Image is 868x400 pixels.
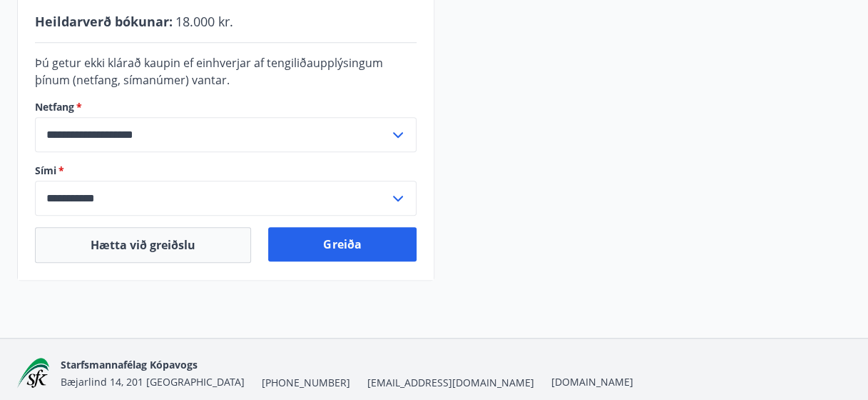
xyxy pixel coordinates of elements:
[175,13,233,30] span: 18.000 kr.
[268,227,416,261] button: Greiða
[61,358,198,371] span: Starfsmannafélag Kópavogs
[35,164,417,178] label: Sími
[61,375,245,389] span: Bæjarlind 14, 201 [GEOGRAPHIC_DATA]
[367,376,534,390] span: [EMAIL_ADDRESS][DOMAIN_NAME]
[17,358,49,389] img: x5MjQkxwhnYn6YREZUTEa9Q4KsBUeQdWGts9Dj4O.png
[262,376,350,390] span: [PHONE_NUMBER]
[35,13,173,30] span: Heildarverð bókunar :
[35,100,417,114] label: Netfang
[35,55,383,88] span: Þú getur ekki klárað kaupin ef einhverjar af tengiliðaupplýsingum þínum (netfang, símanúmer) vantar.
[551,375,633,389] a: [DOMAIN_NAME]
[35,227,251,263] button: Hætta við greiðslu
